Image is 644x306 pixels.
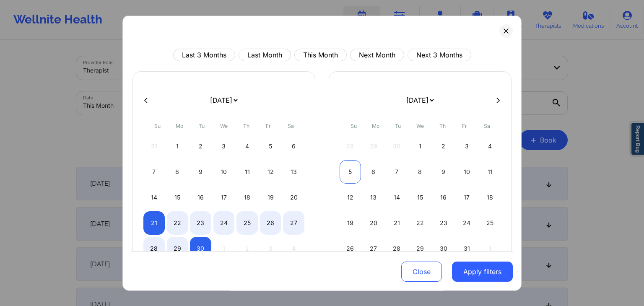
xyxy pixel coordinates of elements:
div: Sat Oct 04 2025 [479,135,501,158]
div: Tue Oct 14 2025 [386,186,408,209]
abbr: Tuesday [199,123,205,129]
div: Mon Sep 22 2025 [167,211,188,235]
abbr: Thursday [243,123,249,129]
div: Wed Sep 17 2025 [213,186,235,209]
abbr: Friday [266,123,271,129]
div: Mon Sep 15 2025 [167,186,188,209]
button: Next 3 Months [408,49,471,61]
div: Thu Sep 25 2025 [236,211,258,235]
div: Fri Oct 31 2025 [456,237,478,260]
div: Tue Oct 21 2025 [386,211,408,235]
abbr: Wednesday [220,123,228,129]
div: Fri Sep 26 2025 [260,211,281,235]
div: Thu Oct 23 2025 [433,211,454,235]
div: Sun Sep 21 2025 [143,211,165,235]
div: Thu Oct 09 2025 [433,160,454,184]
div: Sat Oct 11 2025 [479,160,501,184]
div: Sat Oct 18 2025 [479,186,501,209]
button: Apply filters [452,262,513,282]
div: Sun Sep 28 2025 [143,237,165,260]
div: Sun Oct 05 2025 [340,160,361,184]
button: Last 3 Months [173,49,235,61]
div: Wed Oct 01 2025 [410,135,431,158]
abbr: Sunday [154,123,161,129]
div: Fri Sep 05 2025 [260,135,281,158]
button: This Month [294,49,347,61]
div: Sat Oct 25 2025 [479,211,501,235]
abbr: Thursday [439,123,446,129]
abbr: Monday [176,123,183,129]
abbr: Saturday [484,123,490,129]
div: Sat Sep 20 2025 [283,186,304,209]
div: Tue Sep 23 2025 [190,211,211,235]
div: Thu Sep 04 2025 [236,135,258,158]
div: Thu Oct 16 2025 [433,186,454,209]
abbr: Monday [372,123,379,129]
button: Close [401,262,442,282]
div: Mon Oct 27 2025 [363,237,384,260]
div: Sun Oct 12 2025 [340,186,361,209]
div: Sat Sep 06 2025 [283,135,304,158]
abbr: Tuesday [395,123,401,129]
div: Mon Sep 08 2025 [167,160,188,184]
div: Sun Sep 14 2025 [143,186,165,209]
abbr: Sunday [351,123,357,129]
div: Fri Sep 12 2025 [260,160,281,184]
div: Mon Oct 13 2025 [363,186,384,209]
div: Wed Oct 15 2025 [410,186,431,209]
div: Tue Sep 30 2025 [190,237,211,260]
div: Wed Oct 29 2025 [410,237,431,260]
div: Fri Oct 24 2025 [456,211,478,235]
div: Sun Sep 07 2025 [143,160,165,184]
button: Last Month [239,49,291,61]
div: Mon Sep 29 2025 [167,237,188,260]
div: Sat Sep 27 2025 [283,211,304,235]
div: Fri Oct 03 2025 [456,135,478,158]
div: Thu Oct 30 2025 [433,237,454,260]
div: Mon Sep 01 2025 [167,135,188,158]
div: Wed Oct 08 2025 [410,160,431,184]
abbr: Wednesday [416,123,424,129]
div: Sun Oct 26 2025 [340,237,361,260]
div: Mon Oct 20 2025 [363,211,384,235]
div: Sat Sep 13 2025 [283,160,304,184]
div: Thu Oct 02 2025 [433,135,454,158]
div: Tue Oct 28 2025 [386,237,408,260]
div: Tue Sep 02 2025 [190,135,211,158]
div: Tue Sep 09 2025 [190,160,211,184]
div: Fri Oct 10 2025 [456,160,478,184]
div: Wed Sep 24 2025 [213,211,235,235]
div: Mon Oct 06 2025 [363,160,384,184]
div: Thu Sep 18 2025 [236,186,258,209]
div: Fri Oct 17 2025 [456,186,478,209]
div: Wed Sep 10 2025 [213,160,235,184]
div: Tue Sep 16 2025 [190,186,211,209]
div: Fri Sep 19 2025 [260,186,281,209]
abbr: Saturday [288,123,294,129]
div: Tue Oct 07 2025 [386,160,408,184]
div: Sun Oct 19 2025 [340,211,361,235]
abbr: Friday [462,123,467,129]
div: Wed Oct 22 2025 [410,211,431,235]
button: Next Month [350,49,404,61]
div: Thu Sep 11 2025 [236,160,258,184]
div: Wed Sep 03 2025 [213,135,235,158]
